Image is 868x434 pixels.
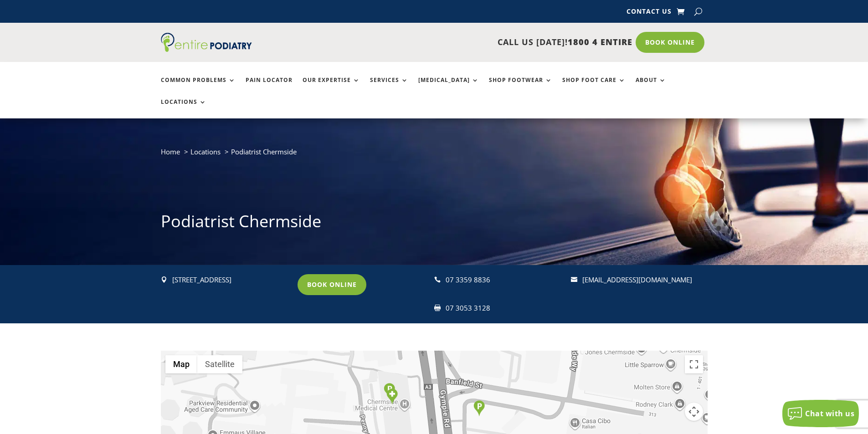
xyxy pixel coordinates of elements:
[446,274,563,286] p: 07 3359 8836
[685,355,703,373] button: Toggle fullscreen view
[418,77,479,97] a: [MEDICAL_DATA]
[298,274,366,295] a: Book Online
[161,210,708,237] h1: Podiatrist Chermside
[489,77,552,97] a: Shop Footwear
[161,276,167,283] span: 
[434,276,441,283] span: 
[287,36,632,48] p: CALL US [DATE]!
[636,32,704,53] a: Book Online
[161,147,180,156] a: Home
[446,302,563,314] div: 07 3053 3128
[473,400,485,416] div: Westfield Chermside
[685,403,703,421] button: Map camera controls
[370,77,408,97] a: Services
[568,36,632,47] span: 1800 4 ENTIRE
[161,33,252,52] img: logo (1)
[161,146,708,164] nav: breadcrumb
[636,77,666,97] a: About
[197,355,242,373] button: Show satellite imagery
[384,383,395,399] div: Parking
[165,355,197,373] button: Show street map
[571,276,577,283] span: 
[303,77,360,97] a: Our Expertise
[231,147,297,156] span: Podiatrist Chermside
[161,77,236,97] a: Common Problems
[582,275,692,284] a: [EMAIL_ADDRESS][DOMAIN_NAME]
[627,8,672,18] a: Contact Us
[805,408,854,419] span: Chat with us
[161,45,252,54] a: Entire Podiatry
[562,77,626,97] a: Shop Foot Care
[190,147,221,156] a: Locations
[386,388,398,404] div: Clinic
[782,400,859,427] button: Chat with us
[161,99,206,118] a: Locations
[434,305,441,311] span: 
[246,77,293,97] a: Pain Locator
[172,274,289,286] div: [STREET_ADDRESS]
